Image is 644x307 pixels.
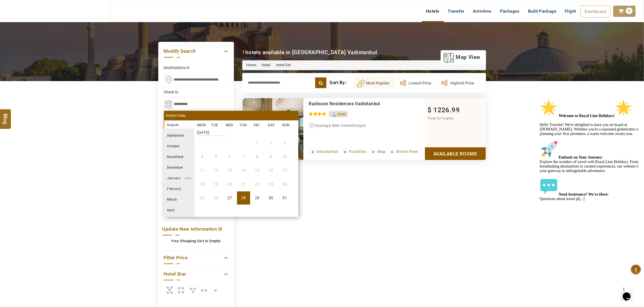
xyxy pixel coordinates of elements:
[317,149,338,154] span: Description
[626,8,633,14] span: 0
[164,142,194,150] li: October
[179,123,218,127] small: 2025
[164,174,194,182] li: January
[219,226,222,232] span: 0
[443,51,480,63] a: map view
[164,65,228,70] label: Destinations In
[21,95,71,100] strong: Need Assistance? We're Here:
[164,185,194,193] li: February
[197,126,227,136] strong: [DATE]
[164,121,194,129] li: August
[561,6,580,17] a: Flight
[469,6,496,17] a: Activities
[21,17,95,21] strong: Welcome to Royal Line Holidays!
[349,149,367,154] span: Facilities
[315,123,366,128] span: Ayazaga Mah.Kemerburgaz
[377,149,385,154] span: Map
[237,122,251,128] li: THU
[251,191,264,205] li: Friday, 29 August 2025
[355,77,394,88] button: Most Popular
[164,254,228,262] a: Filter Price
[439,77,479,88] button: Highest Price
[164,153,194,161] li: November
[620,285,638,301] iframe: chat widget
[565,9,576,14] span: Flight
[428,116,454,120] span: Total for nights
[164,217,194,224] li: May
[223,191,236,205] li: Wednesday, 27 August 2025
[164,47,228,55] a: Modify Search
[278,191,291,205] li: Sunday, 31 August 2025
[164,195,194,203] li: March
[237,191,250,205] li: Thursday, 28 August 2025
[444,6,469,17] a: Transfer
[171,239,220,243] b: Your Shopping Cart Is Empty!
[428,106,432,114] span: $
[162,225,230,233] a: Update New Information |0
[164,89,228,95] label: Check In
[425,147,486,160] a: Show Rooms
[524,6,561,17] a: Build Package
[164,111,298,120] div: Select Date
[21,58,66,63] strong: Embark on Your Journey:
[2,113,9,118] span: Blog
[396,149,418,154] span: Street View
[242,49,245,56] b: 1
[422,6,443,17] a: Hotels
[397,77,436,88] button: Lowest Price
[194,122,209,128] li: MON
[247,63,257,67] a: Home
[2,17,102,104] span: Hello Traveler! We're delighted to have you on board at [DOMAIN_NAME]. Whether you're a seasoned ...
[262,63,271,67] a: Hotel
[223,122,237,128] li: WED
[251,122,265,128] li: FRI
[164,206,194,214] li: April
[2,2,20,20] img: :star2:
[538,97,638,282] iframe: chat widget
[243,98,303,160] img: NNjjksnD_b472fda2fef8c1b6221c9a07ad3fcfcb.jpeg
[164,270,228,278] a: Hotel Star
[433,106,460,114] span: 1226.99
[2,2,103,104] div: 🌟 Welcome to Royal Line Holidays!🌟Hello Traveler! We're delighted to have you on board at [DOMAIN...
[279,122,294,128] li: SUN
[264,191,278,205] li: Saturday, 30 August 2025
[337,112,346,116] span: Hotel
[441,116,443,120] span: 7
[329,77,354,88] div: Sort By :
[309,101,402,107] div: Radisson Residences Vadistanbul
[77,2,95,20] img: :star2:
[613,6,636,17] a: 0
[271,63,291,68] li: Hotel list
[265,122,279,128] li: SAT
[164,163,194,171] li: December
[242,49,377,56] div: hotels available in [GEOGRAPHIC_DATA] Vadistanbul
[2,44,20,62] img: :rocket:
[309,101,380,106] a: Radisson Residences Vadistanbul
[496,6,524,17] a: Packages
[180,177,192,180] small: 2026
[164,131,194,139] li: September
[585,9,606,14] span: Dashboard
[2,81,20,99] img: :speech_balloon:
[208,122,223,128] li: TUE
